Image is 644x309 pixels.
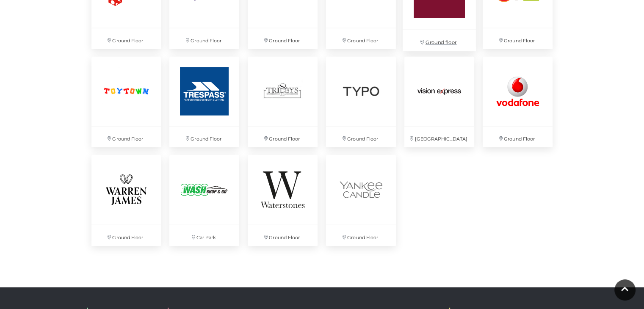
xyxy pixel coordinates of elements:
[478,52,557,152] a: Ground Floor
[91,225,161,246] p: Ground Floor
[165,151,243,250] a: Wash Shop and Go, Basingstoke, Festival Place, Hampshire Car Park
[169,155,239,225] img: Wash Shop and Go, Basingstoke, Festival Place, Hampshire
[400,52,478,152] a: [GEOGRAPHIC_DATA]
[326,225,396,246] p: Ground Floor
[243,151,322,250] a: Ground Floor
[326,28,396,49] p: Ground Floor
[248,225,318,246] p: Ground Floor
[91,28,161,49] p: Ground Floor
[322,52,400,152] a: Ground Floor
[87,151,166,250] a: Ground Floor
[169,127,239,147] p: Ground Floor
[243,52,322,152] a: Ground Floor
[169,225,239,246] p: Car Park
[87,52,166,152] a: Ground Floor
[326,127,396,147] p: Ground Floor
[248,127,318,147] p: Ground Floor
[483,127,553,147] p: Ground Floor
[322,151,400,250] a: Ground Floor
[404,127,474,147] p: [GEOGRAPHIC_DATA]
[91,127,161,147] p: Ground Floor
[403,30,476,51] p: Ground floor
[165,52,243,152] a: Ground Floor
[248,28,318,49] p: Ground Floor
[169,28,239,49] p: Ground Floor
[483,28,553,49] p: Ground Floor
